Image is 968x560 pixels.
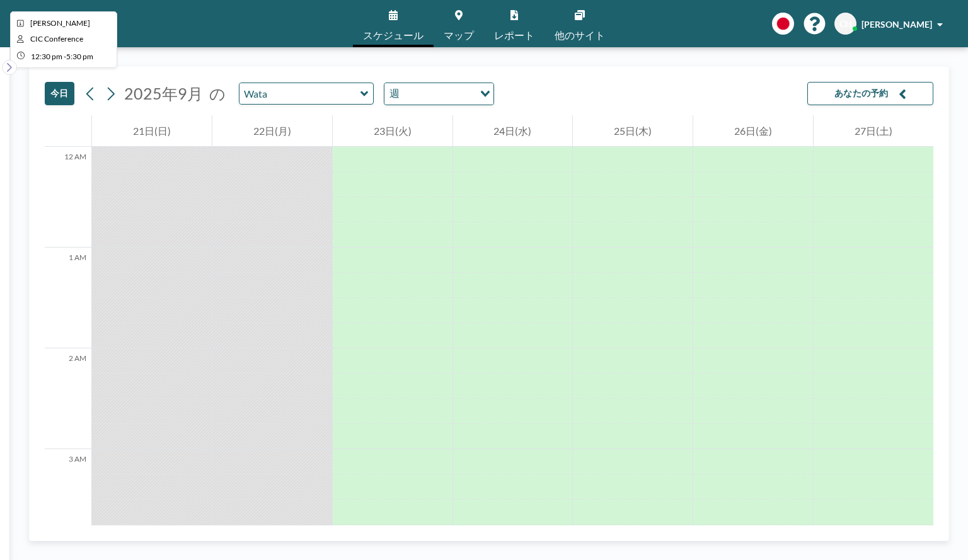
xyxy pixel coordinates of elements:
[444,30,474,40] span: マップ
[66,52,93,61] span: 5:30 PM
[573,115,693,147] div: 25日(木)
[212,115,332,147] div: 22日(月)
[494,30,534,40] span: レポート
[124,84,203,103] span: 2025年9月
[403,86,473,102] input: Search for option
[45,147,91,248] div: 12 AM
[31,52,62,61] span: 12:30 PM
[861,19,932,30] span: [PERSON_NAME]
[814,115,933,147] div: 27日(土)
[363,30,423,40] span: スケジュール
[839,18,852,30] span: CH
[239,83,360,104] input: Wata
[384,83,493,105] div: Search for option
[45,82,74,105] button: 今日
[333,115,452,147] div: 23日(火)
[45,348,91,449] div: 2 AM
[693,115,813,147] div: 26日(金)
[807,82,933,105] button: あなたの予約
[555,30,605,40] span: 他のサイト
[45,248,91,348] div: 1 AM
[453,115,573,147] div: 24日(水)
[92,115,212,147] div: 21日(日)
[387,86,402,102] span: 週
[64,52,66,61] span: -
[209,84,226,103] span: の
[45,449,91,550] div: 3 AM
